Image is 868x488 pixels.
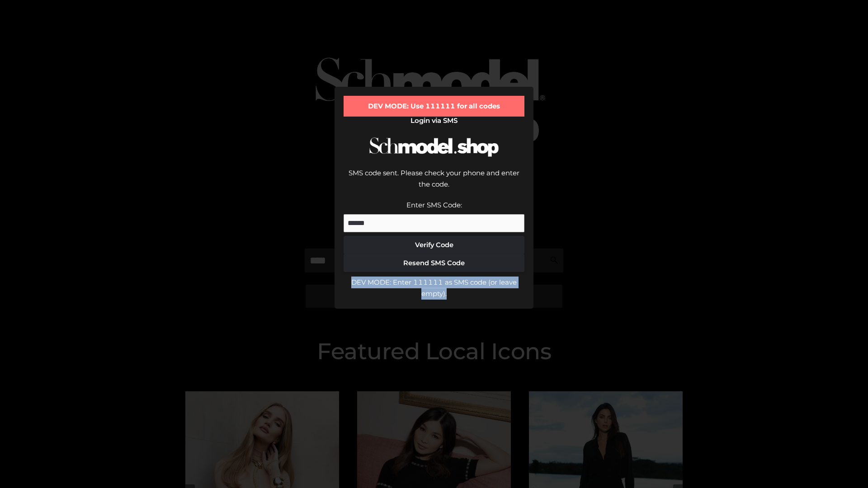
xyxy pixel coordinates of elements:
label: Enter SMS Code: [406,201,462,209]
button: Verify Code [344,236,524,254]
button: Resend SMS Code [344,254,524,272]
h2: Login via SMS [344,117,524,125]
div: DEV MODE: Use 111111 for all codes [344,96,524,117]
div: DEV MODE: Enter 111111 as SMS code (or leave empty). [344,277,524,300]
img: Schmodel Logo [366,129,502,165]
div: SMS code sent. Please check your phone and enter the code. [344,167,524,199]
